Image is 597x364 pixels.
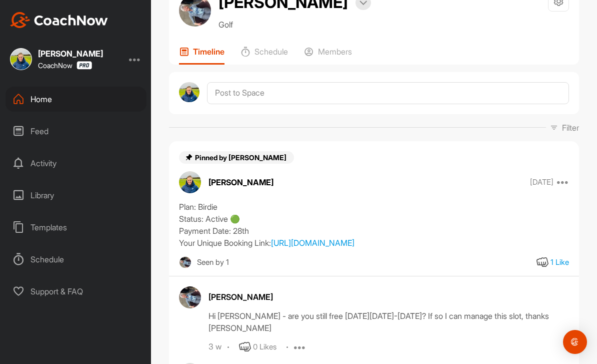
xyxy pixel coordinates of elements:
[318,47,352,57] p: Members
[5,151,146,176] div: Activity
[179,82,199,103] img: avatar
[195,153,288,162] span: Pinned by [PERSON_NAME]
[254,47,288,57] p: Schedule
[38,50,103,58] div: [PERSON_NAME]
[208,291,569,303] div: [PERSON_NAME]
[197,256,229,269] div: Seen by 1
[10,48,32,70] img: square_5cb0a4fc94c99c509726512a7fdc9b33.jpg
[208,310,569,334] div: Hi [PERSON_NAME] - are you still free [DATE][DATE]-[DATE]? If so I can manage this slot, thanks [...
[218,19,371,31] p: Golf
[185,153,193,161] img: pin
[253,341,276,353] div: 0 Likes
[271,238,354,248] a: [URL][DOMAIN_NAME]
[208,176,273,188] p: [PERSON_NAME]
[5,247,146,272] div: Schedule
[5,87,146,112] div: Home
[550,257,569,268] div: 1 Like
[5,215,146,240] div: Templates
[5,183,146,208] div: Library
[208,342,221,352] div: 3 w
[179,201,569,249] div: Plan: Birdie Status: Active 🟢 Payment Date: 28th Your Unique Booking Link:
[179,171,201,193] img: avatar
[563,330,587,354] div: Open Intercom Messenger
[76,61,92,70] img: CoachNow Pro
[562,122,579,134] p: Filter
[10,12,108,28] img: CoachNow
[530,177,553,187] p: [DATE]
[179,286,201,308] img: avatar
[193,47,224,57] p: Timeline
[5,119,146,144] div: Feed
[5,279,146,304] div: Support & FAQ
[179,256,191,269] img: square_d77f08ce5dfd78917a03be0426224d91.jpg
[38,61,92,70] div: CoachNow
[359,1,367,6] img: arrow-down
